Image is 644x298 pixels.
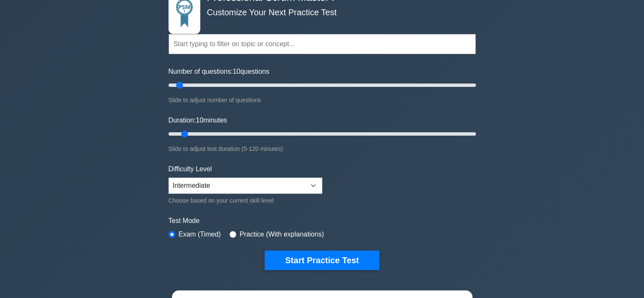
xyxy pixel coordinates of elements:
label: Test Mode [169,216,476,226]
span: 10 [233,68,240,75]
div: Choose based on your current skill level [169,195,322,206]
span: 10 [196,117,203,124]
label: Duration: minutes [169,115,227,125]
div: Slide to adjust test duration (5-120 minutes) [169,144,476,154]
div: Slide to adjust number of questions [169,95,476,105]
label: Difficulty Level [169,164,212,174]
label: Practice (With explanations) [240,229,324,240]
button: Start Practice Test [265,251,379,270]
label: Number of questions: questions [169,67,269,77]
input: Start typing to filter on topic or concept... [169,34,476,54]
label: Exam (Timed) [179,229,221,240]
